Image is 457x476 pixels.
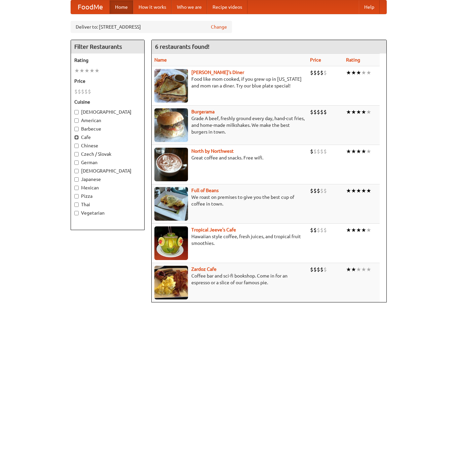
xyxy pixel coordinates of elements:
[320,266,323,273] li: $
[313,266,317,273] li: $
[366,187,371,194] li: ★
[323,148,327,155] li: $
[74,210,141,216] label: Vegetarian
[191,188,219,193] a: Full of Beans
[110,0,133,14] a: Home
[79,67,84,74] li: ★
[74,160,79,165] input: German
[74,67,79,74] li: ★
[71,21,232,33] div: Deliver to: [STREET_ADDRESS]
[154,76,305,89] p: Food like mom cooked, if you grew up in [US_STATE] and mom ran a diner. Try our blue plate special!
[310,108,313,116] li: $
[361,69,366,76] li: ★
[313,187,317,194] li: $
[191,70,244,75] a: [PERSON_NAME]'s Diner
[351,69,356,76] li: ★
[74,168,141,174] label: [DEMOGRAPHIC_DATA]
[317,226,320,234] li: $
[346,69,351,76] li: ★
[323,69,327,76] li: $
[313,69,317,76] li: $
[154,226,188,260] img: jeeves.jpg
[74,177,79,182] input: Japanese
[74,159,141,166] label: German
[84,88,88,95] li: $
[356,108,361,116] li: ★
[320,108,323,116] li: $
[346,226,351,234] li: ★
[323,187,327,194] li: $
[323,108,327,116] li: $
[351,187,356,194] li: ★
[154,69,188,103] img: sallys.jpg
[310,187,313,194] li: $
[356,187,361,194] li: ★
[172,0,207,14] a: Who we are
[320,148,323,155] li: $
[154,154,305,161] p: Great coffee and snacks. Free wifi.
[74,125,141,132] label: Barbecue
[74,186,79,190] input: Mexican
[133,0,172,14] a: How it works
[74,201,141,208] label: Thai
[74,57,141,64] h5: Rating
[74,99,141,105] h5: Cuisine
[88,88,91,95] li: $
[320,226,323,234] li: $
[323,226,327,234] li: $
[74,88,78,95] li: $
[74,194,79,198] input: Pizza
[74,109,141,115] label: [DEMOGRAPHIC_DATA]
[74,184,141,191] label: Mexican
[74,144,79,148] input: Chinese
[154,266,188,299] img: zardoz.jpg
[74,110,79,114] input: [DEMOGRAPHIC_DATA]
[346,187,351,194] li: ★
[310,266,313,273] li: $
[361,108,366,116] li: ★
[154,115,305,135] p: Grade A beef, freshly ground every day, hand-cut fries, and home-made milkshakes. We make the bes...
[74,211,79,215] input: Vegetarian
[310,148,313,155] li: $
[310,69,313,76] li: $
[84,67,89,74] li: ★
[361,226,366,234] li: ★
[317,69,320,76] li: $
[155,43,210,50] ng-pluralize: 6 restaurants found!
[191,148,234,154] a: North by Northwest
[74,152,79,156] input: Czech / Slovak
[154,57,167,63] a: Name
[71,0,110,14] a: FoodMe
[366,108,371,116] li: ★
[154,187,188,221] img: beans.jpg
[361,266,366,273] li: ★
[154,148,188,181] img: north.jpg
[74,118,79,123] input: American
[366,148,371,155] li: ★
[366,226,371,234] li: ★
[366,266,371,273] li: ★
[351,226,356,234] li: ★
[346,266,351,273] li: ★
[74,176,141,183] label: Japanese
[74,127,79,131] input: Barbecue
[89,67,94,74] li: ★
[211,24,227,30] a: Change
[74,142,141,149] label: Chinese
[191,266,217,272] a: Zardoz Cafe
[351,108,356,116] li: ★
[346,108,351,116] li: ★
[191,109,215,114] a: Burgerama
[313,148,317,155] li: $
[191,227,236,232] a: Tropical Jeeve's Cafe
[78,88,81,95] li: $
[361,187,366,194] li: ★
[351,266,356,273] li: ★
[154,108,188,142] img: burgerama.jpg
[207,0,247,14] a: Recipe videos
[356,69,361,76] li: ★
[94,67,100,74] li: ★
[320,69,323,76] li: $
[154,272,305,286] p: Coffee bar and sci-fi bookshop. Come in for an espresso or a slice of our famous pie.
